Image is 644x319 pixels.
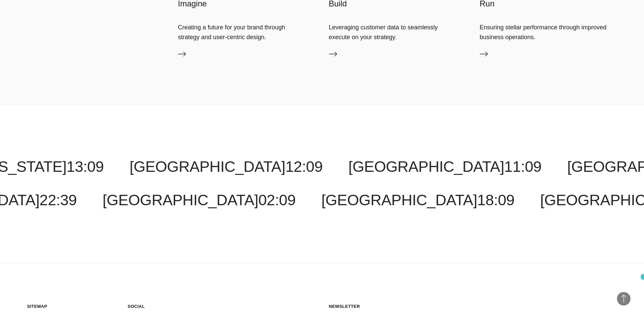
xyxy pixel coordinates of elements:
h5: Social [128,303,215,309]
div: Ensuring stellar performance through improved business operations. [480,23,617,42]
span: 12:09 [285,158,323,175]
span: 11:09 [504,158,541,175]
a: [GEOGRAPHIC_DATA]11:09 [349,158,542,175]
div: Leveraging customer data to seamlessly execute on your strategy. [329,23,466,42]
a: [GEOGRAPHIC_DATA]02:09 [102,191,295,209]
h5: Newsletter [329,303,617,309]
h5: Sitemap [27,303,114,309]
div: Creating a future for your brand through strategy and user-centric design. [178,23,315,42]
span: 13:09 [67,158,104,175]
a: [GEOGRAPHIC_DATA]12:09 [129,158,323,175]
a: [GEOGRAPHIC_DATA]18:09 [321,191,515,209]
span: 18:09 [477,191,514,209]
span: 02:09 [258,191,295,209]
button: Back to Top [617,292,630,305]
span: 22:39 [40,191,77,209]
